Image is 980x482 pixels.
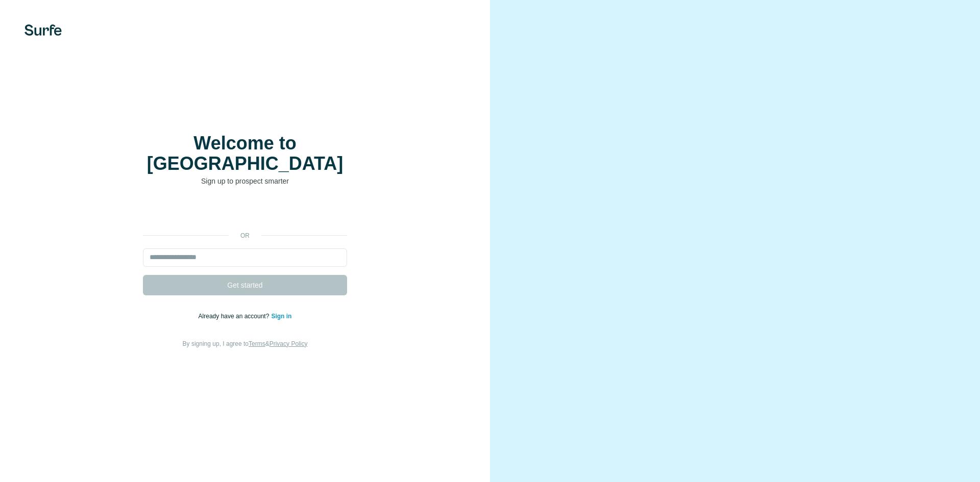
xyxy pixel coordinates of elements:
[138,201,352,224] iframe: Кнопка "Войти с аккаунтом Google"
[269,340,308,347] a: Privacy Policy
[143,176,347,186] p: Sign up to prospect smarter
[199,313,272,320] span: Already have an account?
[229,231,261,240] p: or
[271,313,291,320] a: Sign in
[249,340,265,347] a: Terms
[24,24,62,36] img: Surfe's logo
[183,340,308,347] span: By signing up, I agree to &
[143,133,347,174] h1: Welcome to [GEOGRAPHIC_DATA]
